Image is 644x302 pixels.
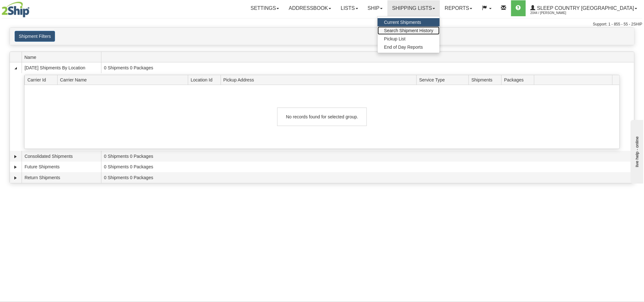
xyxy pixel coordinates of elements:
a: Addressbook [284,0,336,16]
a: Expand [12,164,19,170]
span: Sleep Country [GEOGRAPHIC_DATA] [536,5,634,11]
a: Shipping lists [387,0,440,16]
a: Expand [12,153,19,160]
span: Search Shipment History [384,28,433,33]
button: Shipment Filters [15,31,55,42]
td: Future Shipments [22,162,101,172]
td: 0 Shipments 0 Packages [101,151,634,162]
a: Search Shipment History [378,26,440,35]
td: 0 Shipments 0 Packages [101,172,634,183]
a: Current Shipments [378,18,440,26]
span: Current Shipments [384,20,421,25]
a: Sleep Country [GEOGRAPHIC_DATA] 2044 / [PERSON_NAME] [526,0,642,16]
a: Lists [336,0,363,16]
img: logo2044.jpg [2,2,30,18]
a: Settings [246,0,284,16]
span: Carrier Name [60,75,188,85]
span: Shipments [471,75,501,85]
span: Name [24,52,101,62]
td: Return Shipments [22,172,101,183]
span: Pickup Address [223,75,417,85]
a: Expand [12,175,19,181]
span: 2044 / [PERSON_NAME] [531,10,578,16]
span: Pickup List [384,36,406,41]
div: live help - online [5,5,59,10]
span: Service Type [419,75,469,85]
span: Location Id [191,75,221,85]
iframe: chat widget [629,118,643,183]
a: Ship [363,0,387,16]
a: Collapse [12,65,19,71]
td: [DATE] Shipments By Location [22,62,101,73]
span: Packages [504,75,534,85]
span: Carrier Id [27,75,57,85]
td: 0 Shipments 0 Packages [101,162,634,172]
a: Reports [440,0,477,16]
td: Consolidated Shipments [22,151,101,162]
div: No records found for selected group. [277,108,367,126]
span: End of Day Reports [384,45,423,50]
a: End of Day Reports [378,43,440,51]
td: 0 Shipments 0 Packages [101,62,634,73]
div: Support: 1 - 855 - 55 - 2SHIP [2,22,642,27]
a: Pickup List [378,35,440,43]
